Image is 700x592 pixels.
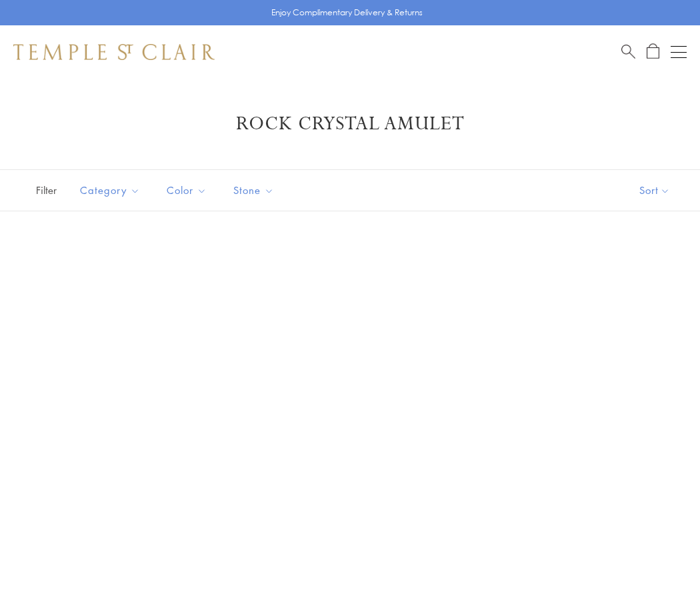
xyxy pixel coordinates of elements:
[73,182,150,199] span: Category
[33,112,667,136] h1: Rock Crystal Amulet
[271,6,423,19] p: Enjoy Complimentary Delivery & Returns
[227,182,284,199] span: Stone
[621,43,635,60] a: Search
[671,44,687,60] button: Open navigation
[160,182,217,199] span: Color
[647,43,659,60] a: Open Shopping Bag
[157,175,217,205] button: Color
[609,170,700,211] button: Show sort by
[13,44,215,60] img: Temple St. Clair
[223,175,284,205] button: Stone
[70,175,150,205] button: Category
